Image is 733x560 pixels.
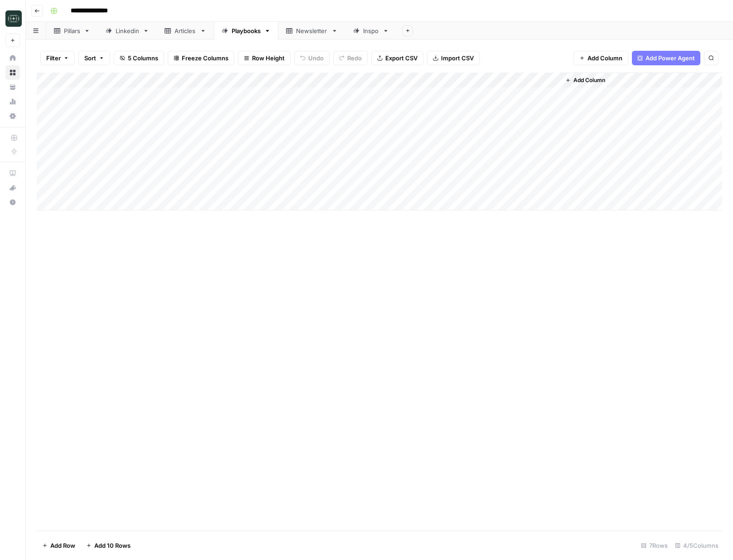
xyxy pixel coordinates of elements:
button: Freeze Columns [168,51,234,65]
button: Redo [333,51,368,65]
button: Import CSV [427,51,480,65]
span: Add Column [587,54,622,63]
span: Sort [84,54,96,63]
a: Linkedin [98,22,157,40]
a: Inspo [345,22,397,40]
div: What's new? [6,181,19,195]
button: Export CSV [371,51,423,65]
a: Articles [157,22,214,40]
div: 7 Rows [637,538,671,553]
span: Redo [347,54,362,63]
div: Newsletter [296,26,328,35]
span: Freeze Columns [182,54,228,63]
button: Add Power Agent [632,51,700,65]
div: Articles [175,26,196,35]
button: Row Height [238,51,291,65]
div: Pillars [64,26,80,35]
span: Undo [308,54,324,63]
button: Sort [78,51,110,65]
span: Add Column [573,76,605,84]
button: What's new? [5,180,20,195]
span: Export CSV [385,54,417,63]
button: Add Row [37,538,81,553]
div: Inspo [363,26,379,35]
span: Add 10 Rows [94,541,131,550]
button: Help + Support [5,195,20,209]
a: Usage [5,94,20,109]
span: Filter [46,54,61,63]
span: Row Height [252,54,285,63]
a: Settings [5,109,20,123]
button: Add Column [562,74,609,86]
div: Playbooks [232,26,261,35]
span: Add Power Agent [646,54,695,63]
button: Add 10 Rows [81,538,136,553]
button: Filter [40,51,75,65]
button: Add Column [573,51,628,65]
button: Undo [294,51,330,65]
a: AirOps Academy [5,166,20,180]
span: Add Row [50,541,75,550]
img: Catalyst Logo [5,10,22,27]
a: Newsletter [278,22,345,40]
a: Home [5,51,20,65]
div: 4/5 Columns [671,538,722,553]
button: Workspace: Catalyst [5,7,20,30]
div: Linkedin [116,26,139,35]
span: Import CSV [441,54,474,63]
a: Browse [5,65,20,80]
span: 5 Columns [128,54,158,63]
a: Pillars [46,22,98,40]
button: 5 Columns [114,51,164,65]
a: Your Data [5,80,20,94]
a: Playbooks [214,22,278,40]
